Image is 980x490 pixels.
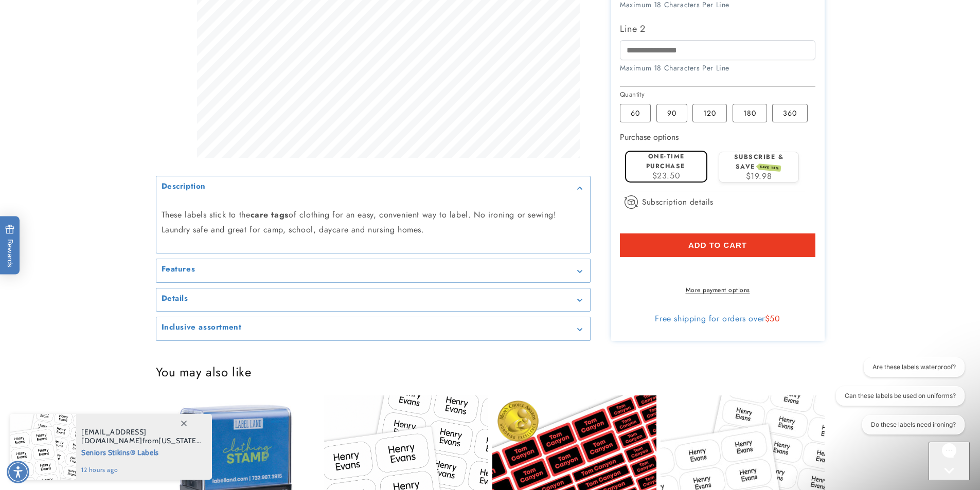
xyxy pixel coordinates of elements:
[758,164,781,172] span: SAVE 15%
[7,461,29,483] div: Accessibility Menu
[642,196,714,208] span: Subscription details
[656,104,687,122] label: 90
[251,209,289,221] strong: care tags
[620,89,646,100] legend: Quantity
[620,131,679,143] label: Purchase options
[81,445,156,454] span: [GEOGRAPHIC_DATA]
[929,442,970,480] iframe: Gorgias live chat messenger
[5,224,15,267] span: Rewards
[162,323,242,333] h2: Inclusive assortment
[765,313,770,324] span: $
[620,233,815,257] button: Add to cart
[158,436,200,445] span: [US_STATE]
[620,21,815,37] label: Line 2
[772,104,808,122] label: 360
[81,465,201,475] span: 12 hours ago
[652,170,681,182] span: $23.50
[156,176,590,199] summary: Description
[821,357,970,444] iframe: Gorgias live chat conversation starters
[156,260,590,283] summary: Features
[81,445,201,458] span: Seniors Stikins® Labels
[162,265,195,275] h2: Features
[770,313,780,324] span: 50
[746,170,772,182] span: $19.98
[688,241,747,250] span: Add to cart
[156,364,825,380] h2: You may also like
[692,104,727,122] label: 120
[156,318,590,341] summary: Inclusive assortment
[162,208,585,238] p: These labels stick to the of clothing for an easy, convenient way to label. No ironing or sewing!...
[162,294,188,304] h2: Details
[646,152,685,171] label: One-time purchase
[620,285,815,295] a: More payment options
[620,63,815,74] div: Maximum 18 Characters Per Line
[8,408,130,439] iframe: Sign Up via Text for Offers
[162,182,206,192] h2: Description
[734,152,784,171] label: Subscribe & save
[81,428,201,445] span: from , purchased
[620,314,815,324] div: Free shipping for orders over
[620,104,651,122] label: 60
[156,288,590,312] summary: Details
[733,104,767,122] label: 180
